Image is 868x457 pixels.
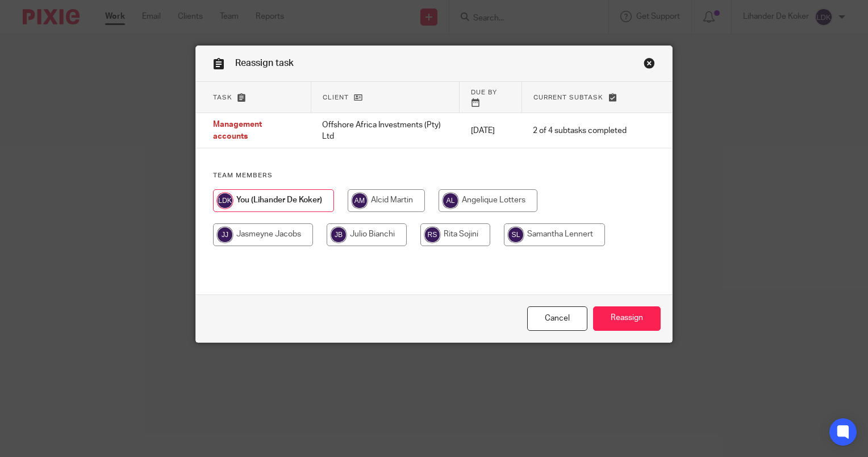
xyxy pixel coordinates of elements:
[527,306,587,331] a: Close this dialog window
[235,59,294,68] span: Reassign task
[533,94,603,101] span: Current subtask
[323,94,349,101] span: Client
[322,119,448,143] p: Offshore Africa Investments (Pty) Ltd
[213,121,262,141] span: Management accounts
[471,125,510,136] p: [DATE]
[213,94,232,101] span: Task
[644,57,655,73] a: Close this dialog window
[593,306,661,331] input: Reassign
[521,113,638,148] td: 2 of 4 subtasks completed
[471,89,497,95] span: Due by
[213,171,655,180] h4: Team members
